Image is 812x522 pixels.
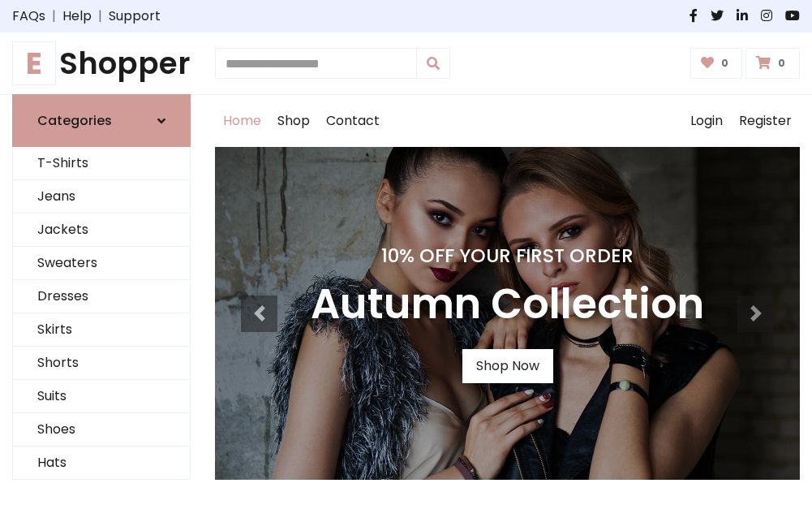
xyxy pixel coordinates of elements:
[311,244,704,267] h4: 10% Off Your First Order
[12,45,191,81] h1: Shopper
[12,41,56,85] span: E
[311,280,704,330] h3: Autumn Collection
[462,349,553,383] a: Shop Now
[269,95,318,147] a: Shop
[690,48,743,79] a: 0
[12,6,45,26] a: FAQs
[318,95,388,147] a: Contact
[37,113,112,128] h6: Categories
[13,413,190,447] a: Shoes
[12,94,191,147] a: Categories
[13,347,190,380] a: Shorts
[717,56,733,71] span: 0
[682,95,731,147] a: Login
[13,280,190,313] a: Dresses
[62,6,92,26] a: Help
[13,214,190,247] a: Jackets
[731,95,800,147] a: Register
[13,147,190,180] a: T-Shirts
[13,313,190,347] a: Skirts
[215,95,269,147] a: Home
[13,447,190,480] a: Hats
[745,48,800,79] a: 0
[45,6,62,26] span: |
[13,247,190,280] a: Sweaters
[12,45,191,81] a: EShopper
[13,180,190,214] a: Jeans
[13,380,190,413] a: Suits
[774,56,789,71] span: 0
[109,6,161,26] a: Support
[92,6,109,26] span: |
